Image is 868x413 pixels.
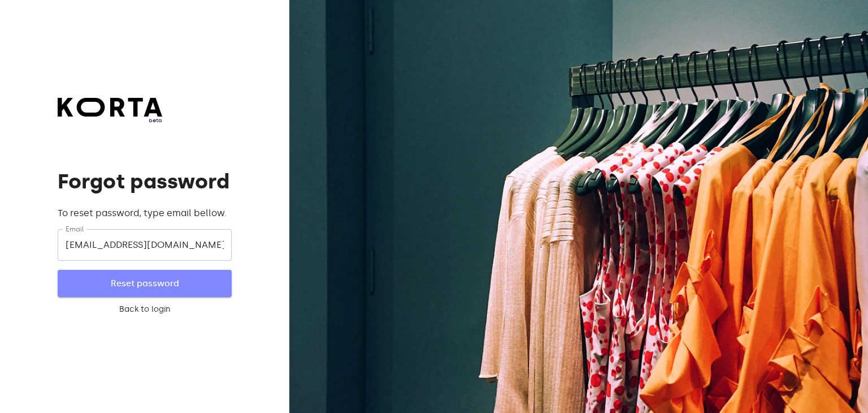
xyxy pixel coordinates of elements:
[58,270,231,297] button: Reset password
[58,170,231,193] h1: Forgot password
[58,117,162,124] span: beta
[58,206,231,220] p: To reset password, type email bellow.
[76,276,213,291] span: Reset password
[58,98,162,124] a: beta
[58,98,162,117] img: Korta
[58,304,231,315] a: Back to login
